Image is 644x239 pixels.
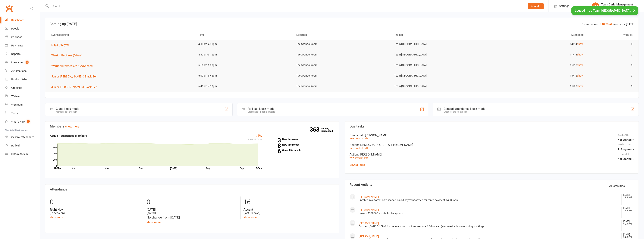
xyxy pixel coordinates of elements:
th: Attendees [489,30,587,40]
a: view contact [350,156,363,159]
a: edit [364,147,368,149]
td: 0 [587,82,636,91]
div: 0 [50,197,141,208]
a: Waivers [5,92,40,101]
a: 6Canx. this month [268,149,335,151]
div: Automations [11,69,27,72]
td: Team [GEOGRAPHIC_DATA] [391,40,489,49]
div: General attendance kiosk mode [444,107,485,111]
div: Tasks [11,112,18,115]
td: 15/18 [489,61,587,70]
td: 6:45pm-7:30pm [195,82,293,91]
div: Reports [11,52,20,55]
a: Tasks [5,109,40,118]
a: show [577,74,583,77]
h3: Due tasks [350,124,634,128]
div: Action [350,143,634,147]
strong: [DATE] [147,208,237,211]
a: [PERSON_NAME] [359,195,379,198]
td: Taekwondo Room [293,82,391,91]
a: Roll call [5,141,40,150]
div: Gradings [11,86,22,89]
button: All activities [605,183,634,189]
a: Reports [5,50,40,58]
span: 1 [27,120,30,123]
td: 0 [587,50,636,59]
td: 0 [587,40,636,49]
a: Workouts [5,101,40,109]
span: Ninja (5&6yrs) [51,43,69,47]
h3: Attendance [50,187,335,191]
a: View all Tasks [350,163,365,166]
button: Ninja (5&6yrs) [51,43,72,47]
span: : [PERSON_NAME] [363,134,388,137]
td: Team [GEOGRAPHIC_DATA] [391,82,489,91]
a: What's New1 [5,118,40,126]
button: Warrior Intermediate & Advanced [51,64,95,68]
div: Show the next events for [DATE] [582,22,634,27]
td: 4:00pm-4:30pm [195,40,293,49]
td: 0 [587,61,636,70]
div: People [11,27,19,30]
th: Time [195,30,293,40]
a: [PERSON_NAME] [359,235,379,238]
strong: 363 [310,127,321,132]
div: Team Carlo Management [601,3,633,6]
h3: Members [50,124,335,128]
th: Waitlist [587,30,636,40]
div: -1.1% [248,134,262,138]
div: Class check-in [11,153,28,156]
td: Team [GEOGRAPHIC_DATA] [391,61,489,70]
a: edit [364,156,368,159]
a: 3New this week [268,138,335,140]
a: Class kiosk mode [5,150,40,158]
time: [DATE] 2:03 AM [621,194,634,199]
div: Payments [11,44,23,47]
div: (in session) [50,208,141,215]
strong: 3 [268,137,281,143]
span: Not Started [618,157,632,160]
a: view contact [350,147,363,149]
strong: 6 [268,148,281,154]
a: Messages 6 [5,58,40,67]
button: Add [528,3,544,9]
a: Automations [5,67,40,75]
button: Not Started [618,136,634,143]
div: Roll call [11,144,20,147]
a: show [577,85,583,88]
strong: Active / Suspended Members [50,134,87,137]
button: Junior [PERSON_NAME] & Black Belt [51,74,100,79]
td: 13/15 [489,71,587,80]
span: Junior [PERSON_NAME] & Black Belt [51,75,97,78]
td: 15/20 [489,82,587,91]
a: People [5,24,40,33]
a: show [577,42,583,46]
th: Location [293,30,391,40]
span: All activities [609,184,625,188]
button: Warrior Beginner (7-9yrs) [51,53,85,58]
a: 363Active / Suspended [321,124,337,135]
span: Junior [PERSON_NAME] & Black Belt [51,85,97,89]
td: 5:15pm-6:00pm [195,61,293,70]
div: Last 30 Days [248,134,262,142]
div: Roll call kiosk mode [248,107,275,111]
span: Warrior Beginner (7-9yrs) [51,54,82,57]
div: Phone call [350,134,634,137]
td: Team [GEOGRAPHIC_DATA] [391,71,489,80]
td: Taekwondo Room [293,71,391,80]
a: [PERSON_NAME] [359,209,379,212]
div: What's New [11,120,25,123]
td: Taekwondo Room [293,40,391,49]
a: Clubworx [5,4,14,13]
a: 10 [602,23,605,26]
a: All [609,23,613,26]
div: Booked: [DATE] 5:15PM for the event Warrior Intermediate & Advanced (automatically via recurring ... [359,225,620,228]
a: Dashboard [5,16,40,24]
a: Product Sales [5,75,40,84]
a: show [577,53,583,56]
td: 6:00pm-6:45pm [195,71,293,80]
div: No change from [DATE] [147,215,237,220]
a: [PERSON_NAME] [359,222,379,225]
th: Event/Booking [48,30,195,40]
div: 0 [147,197,237,208]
